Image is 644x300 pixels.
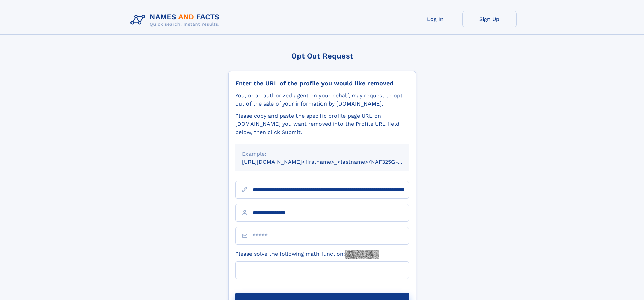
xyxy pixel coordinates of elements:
div: You, or an authorized agent on your behalf, may request to opt-out of the sale of your informatio... [235,92,409,108]
small: [URL][DOMAIN_NAME]<firstname>_<lastname>/NAF325G-xxxxxxxx [242,159,422,165]
div: Enter the URL of the profile you would like removed [235,79,409,87]
div: Please copy and paste the specific profile page URL on [DOMAIN_NAME] you want removed into the Pr... [235,112,409,136]
a: Log In [408,11,462,27]
a: Sign Up [462,11,517,27]
img: Logo Names and Facts [128,11,225,29]
div: Example: [242,150,402,158]
label: Please solve the following math function: [235,250,379,259]
div: Opt Out Request [228,52,416,60]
